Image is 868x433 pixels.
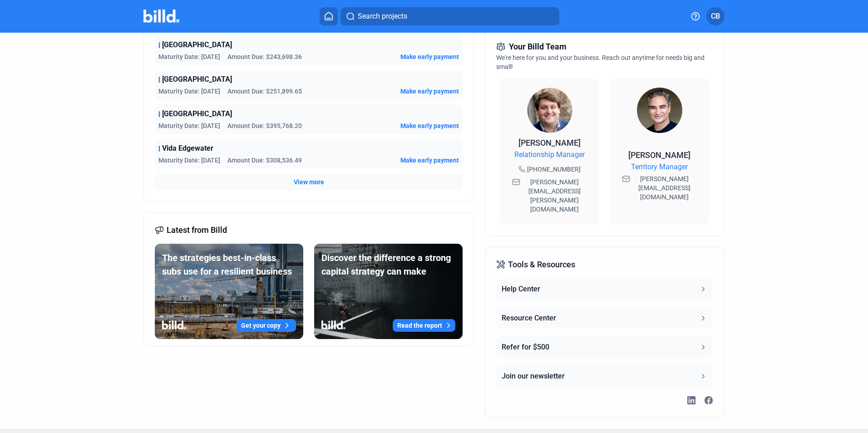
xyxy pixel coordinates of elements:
[400,121,459,130] button: Make early payment
[502,313,556,324] div: Resource Center
[706,7,725,25] button: CB
[496,365,712,387] button: Join our newsletter
[632,174,697,202] span: [PERSON_NAME][EMAIL_ADDRESS][DOMAIN_NAME]
[321,251,455,278] div: Discover the difference a strong capital strategy can make
[162,108,232,119] span: [GEOGRAPHIC_DATA]
[502,284,540,295] div: Help Center
[143,10,179,23] img: Billd Company Logo
[711,11,720,22] span: CB
[227,87,302,96] span: Amount Due: $251,899.65
[518,138,581,148] span: [PERSON_NAME]
[631,162,688,172] span: Territory Manager
[400,52,459,61] button: Make early payment
[400,156,459,165] button: Make early payment
[167,224,227,236] span: Latest from Billd
[496,336,712,358] button: Refer for $500
[502,371,565,382] div: Join our newsletter
[227,52,302,61] span: Amount Due: $243,698.36
[158,121,220,130] span: Maturity Date: [DATE]
[162,39,232,50] span: [GEOGRAPHIC_DATA]
[527,165,581,174] span: [PHONE_NUMBER]
[502,342,549,353] div: Refer for $500
[237,319,296,332] button: Get your copy
[227,156,302,165] span: Amount Due: $308,536.49
[522,177,587,214] span: [PERSON_NAME][EMAIL_ADDRESS][PERSON_NAME][DOMAIN_NAME]
[158,156,220,165] span: Maturity Date: [DATE]
[496,278,712,300] button: Help Center
[358,11,407,22] span: Search projects
[509,40,567,53] span: Your Billd Team
[400,87,459,96] button: Make early payment
[393,319,455,332] button: Read the report
[158,52,220,61] span: Maturity Date: [DATE]
[527,88,572,133] img: Relationship Manager
[637,88,682,133] img: Territory Manager
[514,149,585,160] span: Relationship Manager
[496,54,705,70] span: We're here for you and your business. Reach out anytime for needs big and small!
[158,87,220,96] span: Maturity Date: [DATE]
[227,121,302,130] span: Amount Due: $395,768.20
[162,143,213,154] span: Vida Edgewater
[162,74,232,85] span: [GEOGRAPHIC_DATA]
[294,177,324,187] button: View more
[496,307,712,329] button: Resource Center
[162,251,296,278] div: The strategies best-in-class subs use for a resilient business
[340,7,559,25] button: Search projects
[508,258,575,271] span: Tools & Resources
[628,150,690,160] span: [PERSON_NAME]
